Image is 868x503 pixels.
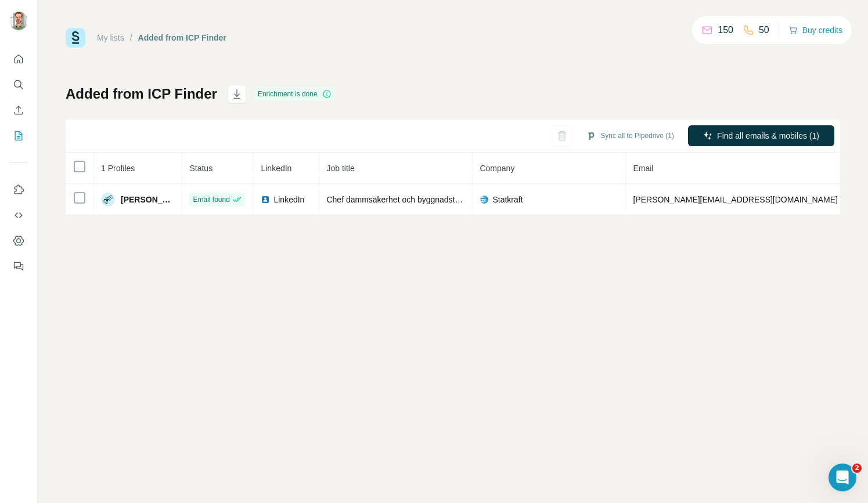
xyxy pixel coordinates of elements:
span: Email found [193,194,229,205]
span: LinkedIn [273,194,304,205]
span: LinkedIn [261,164,291,173]
span: 2 [852,464,862,473]
img: Avatar [101,193,115,207]
button: Use Surfe on LinkedIn [9,179,28,200]
button: Enrich CSV [9,100,28,121]
img: Avatar [9,12,28,30]
button: My lists [9,125,28,146]
span: Job title [326,164,354,173]
div: Enrichment is done [254,87,335,101]
li: / [130,32,132,44]
img: company-logo [480,195,489,204]
span: Statkraft [492,194,523,205]
span: 1 Profiles [101,164,135,173]
button: Buy credits [788,22,842,38]
div: Added from ICP Finder [138,32,226,44]
span: [PERSON_NAME] [121,194,175,205]
button: Quick start [9,49,28,70]
button: Dashboard [9,230,28,251]
span: [PERSON_NAME][EMAIL_ADDRESS][DOMAIN_NAME] [633,195,837,204]
button: Search [9,74,28,95]
span: Status [189,164,213,173]
button: Use Surfe API [9,205,28,226]
h1: Added from ICP Finder [66,85,217,103]
img: Surfe Logo [66,28,85,48]
button: Feedback [9,256,28,277]
iframe: Intercom live chat [829,464,856,491]
img: LinkedIn logo [261,195,270,204]
span: Email [633,164,653,173]
span: Company [480,164,514,173]
button: Find all emails & mobiles (1) [688,125,834,146]
a: My lists [97,33,124,42]
p: 50 [759,23,769,37]
span: Find all emails & mobiles (1) [717,130,819,142]
span: Chef dammsäkerhet och byggnadsteknik [326,195,474,204]
button: Sync all to Pipedrive (1) [578,127,682,144]
p: 150 [718,23,733,37]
